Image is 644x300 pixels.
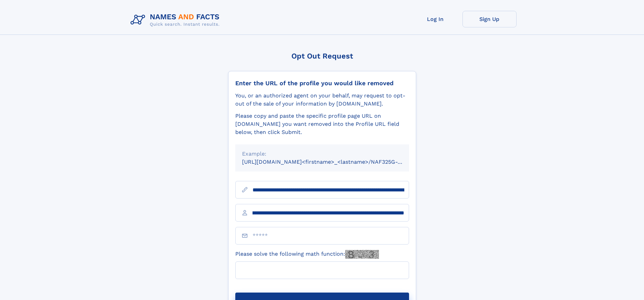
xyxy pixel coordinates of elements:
[242,159,422,165] small: [URL][DOMAIN_NAME]<firstname>_<lastname>/NAF325G-xxxxxxxx
[235,112,409,136] div: Please copy and paste the specific profile page URL on [DOMAIN_NAME] you want removed into the Pr...
[235,92,409,108] div: You, or an authorized agent on your behalf, may request to opt-out of the sale of your informatio...
[128,11,225,29] img: Logo Names and Facts
[235,79,409,87] div: Enter the URL of the profile you would like removed
[408,11,462,27] a: Log In
[242,150,402,158] div: Example:
[462,11,517,27] a: Sign Up
[235,250,379,259] label: Please solve the following math function:
[228,52,416,60] div: Opt Out Request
